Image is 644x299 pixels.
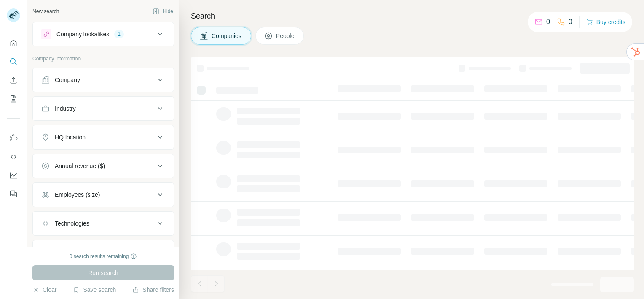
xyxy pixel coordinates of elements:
[55,133,86,141] div: HQ location
[7,149,20,164] button: Use Surfe API
[33,242,174,262] button: Keywords
[132,285,174,294] button: Share filters
[32,55,174,63] p: Company information
[33,24,174,44] button: Company lookalikes1
[569,17,572,27] p: 0
[114,30,124,38] div: 1
[55,219,89,228] div: Technologies
[7,73,20,88] button: Enrich CSV
[7,168,20,183] button: Dashboard
[276,32,295,40] span: People
[191,10,634,22] h4: Search
[147,5,179,18] button: Hide
[33,156,174,176] button: Annual revenue ($)
[73,285,116,294] button: Save search
[32,285,56,294] button: Clear
[7,130,20,146] button: Use Surfe on LinkedIn
[33,70,174,90] button: Company
[32,8,59,15] div: New search
[7,91,20,106] button: My lists
[55,190,100,199] div: Employees (size)
[70,253,137,260] div: 0 search results remaining
[7,35,20,51] button: Quick start
[33,213,174,234] button: Technologies
[55,76,80,84] div: Company
[56,30,109,38] div: Company lookalikes
[33,127,174,147] button: HQ location
[33,98,174,119] button: Industry
[55,104,76,113] div: Industry
[33,185,174,205] button: Employees (size)
[55,162,105,170] div: Annual revenue ($)
[7,54,20,69] button: Search
[586,16,625,28] button: Buy credits
[212,32,242,40] span: Companies
[546,17,550,27] p: 0
[7,186,20,201] button: Feedback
